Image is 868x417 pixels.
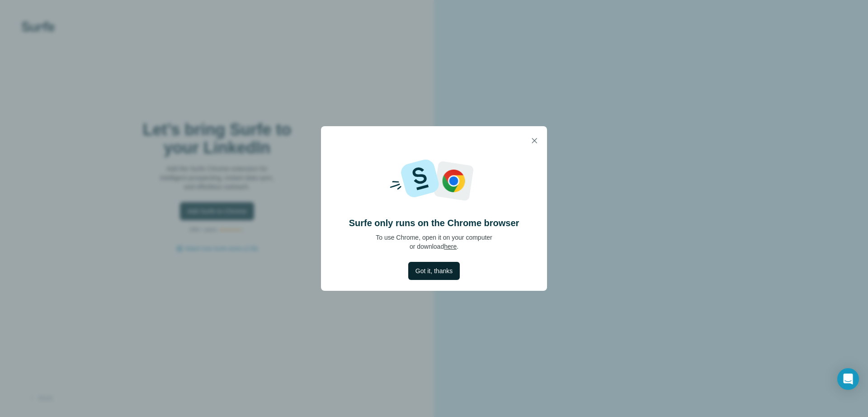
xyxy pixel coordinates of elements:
[415,266,453,275] span: Got it, thanks
[444,243,457,250] a: here
[377,155,491,206] img: Surfe and Google logos
[408,262,460,280] button: Got it, thanks
[837,368,859,390] div: Open Intercom Messenger
[376,233,492,251] p: To use Chrome, open it on your computer or download .
[349,217,519,229] h4: Surfe only runs on the Chrome browser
